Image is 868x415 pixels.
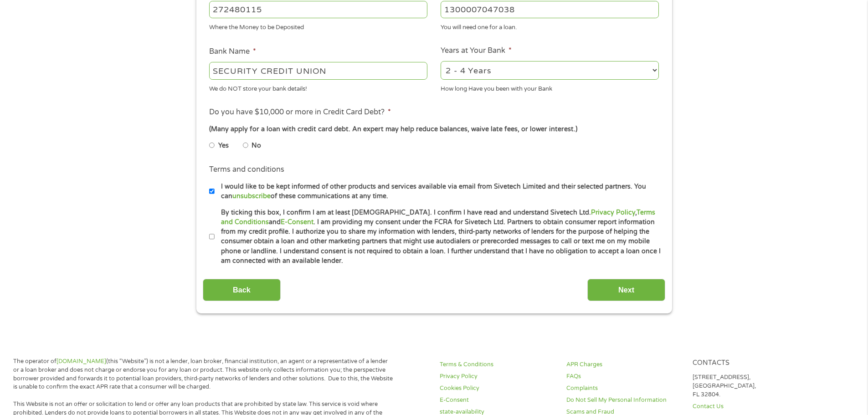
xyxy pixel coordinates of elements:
[441,46,512,56] label: Years at Your Bank
[591,209,635,216] a: Privacy Policy
[56,358,106,365] a: [DOMAIN_NAME]
[693,359,808,368] h4: Contacts
[693,402,808,411] a: Contact Us
[441,1,659,18] input: 345634636
[209,108,391,117] label: Do you have $10,000 or more in Credit Card Debt?
[440,372,555,381] a: Privacy Policy
[209,81,427,93] div: We do NOT store your bank details!
[215,182,662,201] label: I would like to be kept informed of other products and services available via email from Sivetech...
[566,372,682,381] a: FAQs
[441,20,659,32] div: You will need one for a loan.
[13,357,393,392] p: The operator of (this “Website”) is not a lender, loan broker, financial institution, an agent or...
[566,360,682,369] a: APR Charges
[221,209,655,226] a: Terms and Conditions
[209,124,658,134] div: (Many apply for a loan with credit card debt. An expert may help reduce balances, waive late fees...
[281,218,313,226] a: E-Consent
[209,20,427,32] div: Where the Money to be Deposited
[215,208,662,266] label: By ticking this box, I confirm I am at least [DEMOGRAPHIC_DATA]. I confirm I have read and unders...
[440,396,555,405] a: E-Consent
[441,81,659,93] div: How long Have you been with your Bank
[209,47,256,56] label: Bank Name
[209,1,427,18] input: 263177916
[203,279,281,301] input: Back
[587,279,665,301] input: Next
[440,384,555,393] a: Cookies Policy
[693,373,808,399] p: [STREET_ADDRESS], [GEOGRAPHIC_DATA], FL 32804.
[209,165,284,174] label: Terms and conditions
[232,192,271,200] a: unsubscribe
[218,141,229,151] label: Yes
[440,360,555,369] a: Terms & Conditions
[252,141,261,151] label: No
[566,396,682,405] a: Do Not Sell My Personal Information
[566,384,682,393] a: Complaints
